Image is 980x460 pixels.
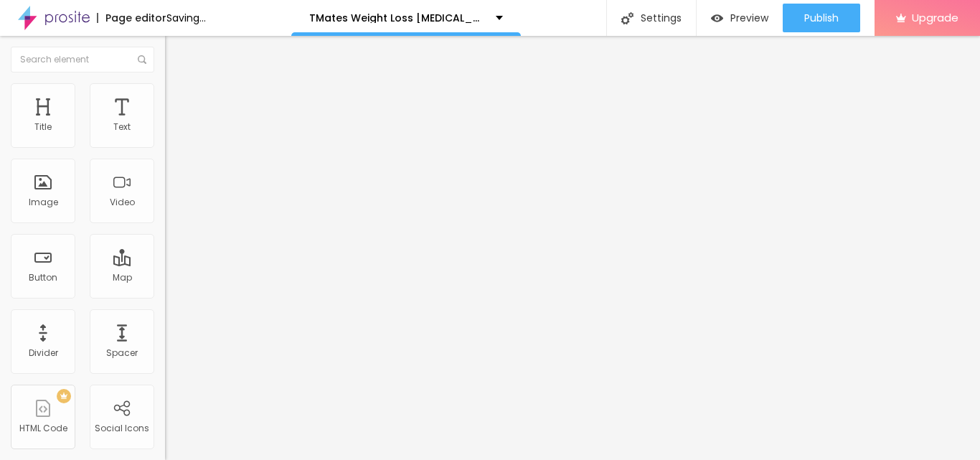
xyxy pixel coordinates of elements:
[29,197,58,207] div: Image
[110,197,135,207] div: Video
[783,4,860,32] button: Publish
[97,13,166,23] div: Page editor
[621,12,633,24] img: Icone
[113,122,131,132] div: Text
[11,47,154,72] input: Search element
[711,12,723,24] img: view-1.svg
[138,55,146,64] img: Icone
[29,273,57,283] div: Button
[165,36,980,460] iframe: Editor
[912,11,958,24] span: Upgrade
[106,348,138,358] div: Spacer
[730,12,768,24] span: Preview
[113,273,132,283] div: Map
[19,423,67,433] div: HTML Code
[95,423,149,433] div: Social Icons
[697,4,783,32] button: Preview
[29,348,58,358] div: Divider
[309,13,485,23] p: TMates Weight Loss [MEDICAL_DATA] Reviews
[34,122,52,132] div: Title
[804,12,839,24] span: Publish
[166,13,206,23] div: Saving...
